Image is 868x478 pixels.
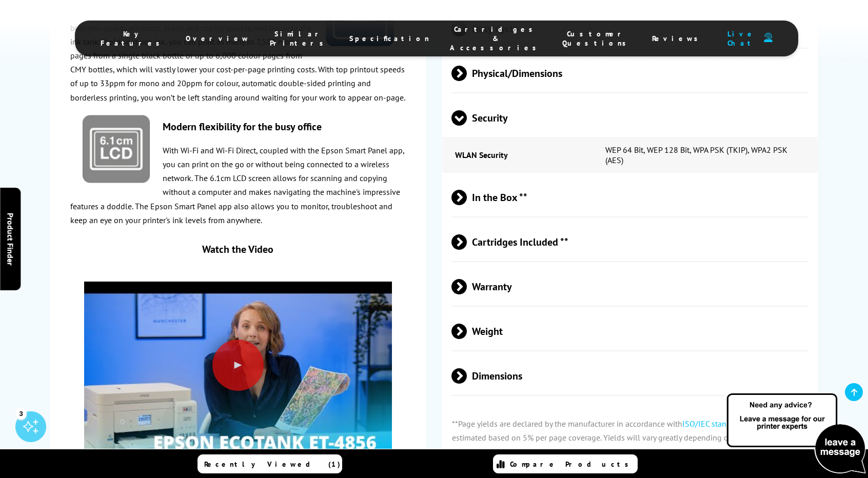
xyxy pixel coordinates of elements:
[186,34,249,43] span: Overview
[101,29,165,48] span: Key Features
[493,454,638,473] a: Compare Products
[562,29,632,48] span: Customer Questions
[198,454,342,473] a: Recently Viewed (1)
[652,34,703,43] span: Reviews
[593,137,818,173] td: WEP 64 Bit, WEP 128 Bit, WPA PSK (TKIP), WPA2 PSK (AES)
[82,115,150,183] img: Epson-6.1cm-LCD-Icon-140.png
[204,460,341,469] span: Recently Viewed (1)
[451,356,808,395] span: Dimensions
[451,178,808,216] span: In the Box **
[451,54,808,92] span: Physical/Dimensions
[764,33,773,43] img: user-headset-duotone.svg
[451,267,808,306] span: Warranty
[451,98,808,137] span: Security
[724,29,759,48] span: Live Chat
[450,25,542,52] span: Cartridges & Accessories
[270,29,329,48] span: Similar Printers
[349,34,429,43] span: Specification
[70,144,406,227] p: With Wi-Fi and Wi-Fi Direct, coupled with the Epson Smart Panel app, you can print on the go or w...
[70,120,406,133] h3: Modern flexibility for the busy office
[442,137,593,173] td: WLAN Security
[15,408,27,419] div: 3
[510,460,634,469] span: Compare Products
[724,392,868,476] img: Open Live Chat window
[682,419,746,429] a: ISO/IEC standards
[451,223,808,261] span: Cartridges Included **
[84,243,392,256] div: Watch the Video
[451,312,808,350] span: Weight
[5,213,15,266] span: Product Finder
[442,407,818,469] p: **Page yields are declared by the manufacturer in accordance with or occasionally estimated based...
